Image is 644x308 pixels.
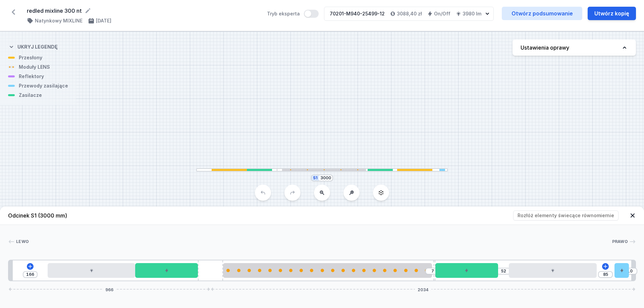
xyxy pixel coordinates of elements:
[434,10,450,17] h4: On/Off
[267,10,319,18] label: Tryb eksperta
[17,44,58,50] h4: Ukryj legendę
[35,17,83,24] h4: Natynkowy MIXLINE
[223,263,432,278] div: 20 LENS module 1000mm 54°
[27,7,259,15] form: redled mixline 300 nt
[614,263,629,278] div: Hole for power supply cable
[16,239,29,244] span: Lewo
[38,212,67,219] span: (3000 mm)
[509,263,597,278] div: LED opal module 420mm
[135,263,198,278] div: ON/OFF Driver - up to 16W
[320,175,331,181] input: Wymiar [mm]
[513,40,636,56] button: Ustawienia oprawy
[330,10,385,17] div: 70201-M940-25499-12
[8,211,67,220] h4: Odcinek S1
[103,287,116,291] span: 966
[463,10,481,17] h4: 3980 lm
[324,7,494,21] button: 70201-M940-25499-123088,40 złOn/Off3980 lm
[521,44,569,52] h4: Ustawienia oprawy
[48,263,136,278] div: LED opal module 420mm
[588,7,636,20] button: Utwórz kopię
[8,38,58,54] button: Ukryj legendę
[304,10,319,18] button: Tryb eksperta
[415,287,431,291] span: 2034
[502,7,582,20] a: Otwórz podsumowanie
[85,7,91,14] button: Edytuj nazwę projektu
[435,263,498,278] div: ON/OFF Driver - up to 32W
[612,239,628,244] span: Prawo
[397,10,422,17] h4: 3088,40 zł
[96,17,111,24] h4: [DATE]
